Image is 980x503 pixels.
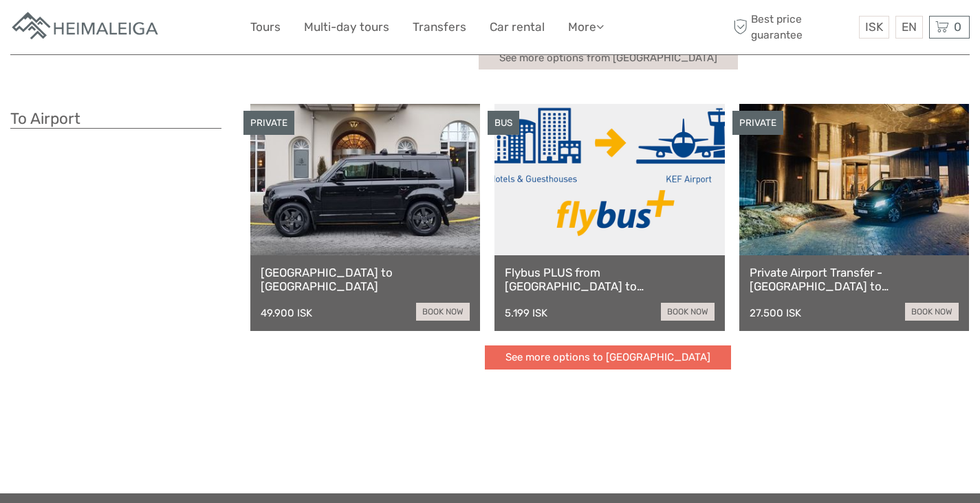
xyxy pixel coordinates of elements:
a: Flybus PLUS from [GEOGRAPHIC_DATA] to [GEOGRAPHIC_DATA] [505,266,714,294]
a: book now [661,303,715,321]
a: Private Airport Transfer - [GEOGRAPHIC_DATA] to [GEOGRAPHIC_DATA] [750,266,959,294]
a: book now [416,303,470,321]
a: Tours [250,17,281,37]
div: 5.199 ISK [505,307,547,319]
div: PRIVATE [732,111,783,135]
h3: To Airport [10,109,221,129]
span: 0 [952,20,963,34]
span: ISK [865,20,883,34]
a: Transfers [413,17,466,37]
button: Open LiveChat chat widget [158,21,175,38]
p: We're away right now. Please check back later! [19,24,155,35]
a: See more options to [GEOGRAPHIC_DATA] [485,345,731,370]
a: Multi-day tours [304,17,389,37]
div: EN [895,16,923,39]
div: 49.900 ISK [261,307,312,319]
a: [GEOGRAPHIC_DATA] to [GEOGRAPHIC_DATA] [261,266,470,294]
img: Apartments in Reykjavik [10,10,162,44]
div: PRIVATE [243,111,294,135]
a: More [568,17,604,37]
a: Car rental [490,17,545,37]
div: 27.500 ISK [750,307,801,319]
span: Best price guarantee [730,12,856,42]
a: book now [905,303,959,321]
div: BUS [488,111,519,135]
a: See more options from [GEOGRAPHIC_DATA] [479,46,738,70]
